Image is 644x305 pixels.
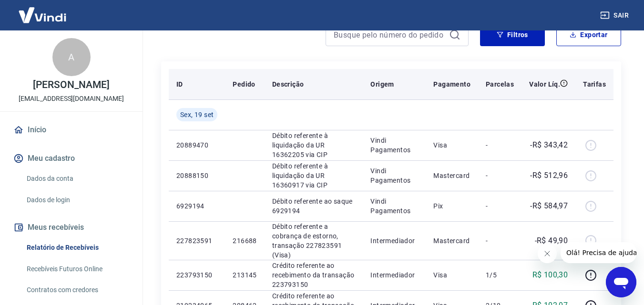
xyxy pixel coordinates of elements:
[486,270,514,280] p: 1/5
[370,197,418,216] p: Vindi Pagamentos
[532,269,568,281] p: R$ 100,30
[598,7,633,24] button: Sair
[176,171,217,180] p: 20888150
[486,140,514,150] p: -
[23,169,131,188] a: Dados da conta
[23,259,131,279] a: Recebíveis Futuros Online
[11,119,131,140] a: Início
[272,197,356,216] p: Débito referente ao saque 6929194
[11,217,131,238] button: Meus recebíveis
[433,140,470,150] p: Visa
[433,79,470,89] p: Pagamento
[272,222,356,260] p: Débito referente a cobrança de estorno, transação 227823591 (Visa)
[180,110,214,119] span: Sex, 19 set
[606,267,636,297] iframe: Botão para abrir a janela de mensagens
[486,79,514,89] p: Parcelas
[176,236,217,246] p: 227823591
[6,7,80,14] span: Olá! Precisa de ajuda?
[23,190,131,210] a: Dados de login
[334,28,445,42] input: Busque pelo número do pedido
[530,200,568,212] p: -R$ 584,97
[176,201,217,211] p: 6929194
[556,23,621,46] button: Exportar
[176,79,183,89] p: ID
[538,244,557,263] iframe: Fechar mensagem
[176,140,217,150] p: 20889470
[11,148,131,169] button: Meu cadastro
[19,94,124,104] p: [EMAIL_ADDRESS][DOMAIN_NAME]
[272,161,356,190] p: Débito referente à liquidação da UR 16360917 via CIP
[486,171,514,180] p: -
[370,270,418,280] p: Intermediador
[52,38,91,76] div: A
[176,270,217,280] p: 223793150
[480,23,545,46] button: Filtros
[530,139,568,151] p: -R$ 343,42
[272,261,356,289] p: Crédito referente ao recebimento da transação 223793150
[486,236,514,246] p: -
[583,79,606,89] p: Tarifas
[23,280,131,300] a: Contratos com credores
[529,79,560,89] p: Valor Líq.
[486,201,514,211] p: -
[370,166,418,185] p: Vindi Pagamentos
[370,136,418,155] p: Vindi Pagamentos
[33,80,109,90] p: [PERSON_NAME]
[433,201,470,211] p: Pix
[233,270,256,280] p: 213145
[433,171,470,180] p: Mastercard
[370,236,418,246] p: Intermediador
[233,236,256,246] p: 216688
[370,79,394,89] p: Origem
[272,79,304,89] p: Descrição
[561,242,636,263] iframe: Mensagem da empresa
[233,79,255,89] p: Pedido
[11,0,73,30] img: Vindi
[23,238,131,257] a: Relatório de Recebíveis
[272,131,356,159] p: Débito referente à liquidação da UR 16362205 via CIP
[535,235,568,246] p: -R$ 49,90
[433,236,470,246] p: Mastercard
[433,270,470,280] p: Visa
[530,170,568,181] p: -R$ 512,96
